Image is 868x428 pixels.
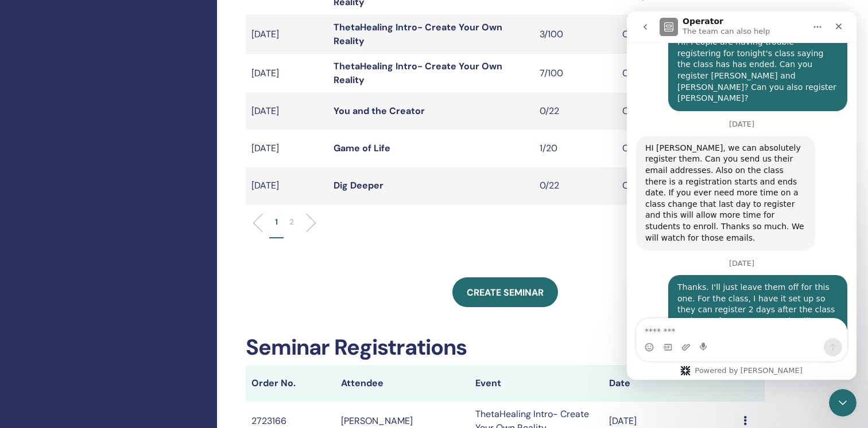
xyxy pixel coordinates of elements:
[334,60,502,86] a: ThetaHealing Intro- Create Your Own Reality
[470,365,604,402] th: Event
[467,286,544,299] span: Create seminar
[246,54,328,93] td: [DATE]
[246,15,328,54] td: [DATE]
[617,130,740,167] td: Completed
[246,167,328,205] td: [DATE]
[335,365,470,402] th: Attendee
[452,277,558,307] a: Create seminar
[534,54,616,93] td: 7/100
[534,130,616,167] td: 1/20
[334,179,383,191] a: Dig Deeper
[534,93,616,130] td: 0/22
[627,11,857,380] iframe: Intercom live chat
[829,389,857,417] iframe: Intercom live chat
[246,93,328,130] td: [DATE]
[246,130,328,167] td: [DATE]
[334,142,390,154] a: Game of Life
[617,54,740,93] td: Completed
[289,216,294,228] p: 2
[617,167,740,205] td: Completed
[334,105,425,117] a: You and the Creator
[534,167,616,205] td: 0/22
[275,216,278,228] p: 1
[334,21,502,47] a: ThetaHealing Intro- Create Your Own Reality
[617,93,740,130] td: Completed
[617,15,740,54] td: Completed
[246,335,467,361] h2: Seminar Registrations
[246,365,335,402] th: Order No.
[534,15,616,54] td: 3/100
[603,365,738,402] th: Date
